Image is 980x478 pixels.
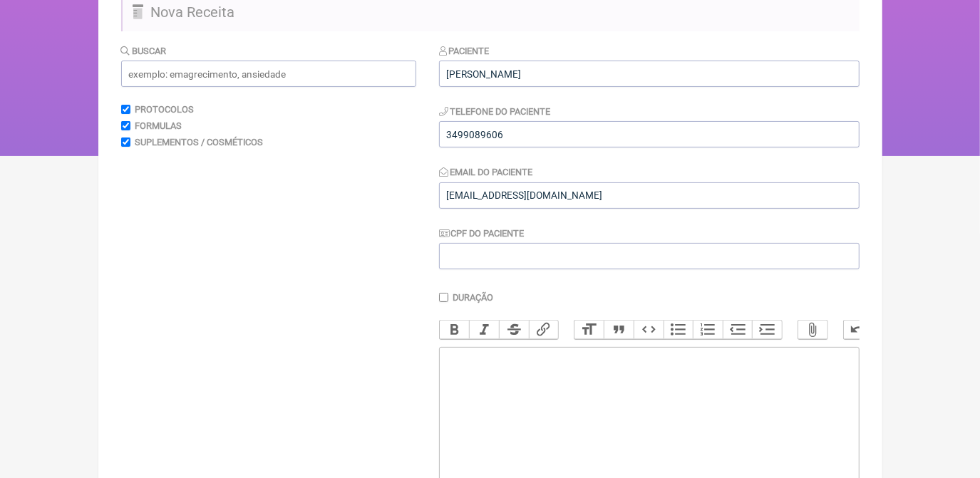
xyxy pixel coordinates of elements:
button: Strikethrough [499,321,529,339]
button: Bold [440,321,470,339]
label: Telefone do Paciente [439,106,551,117]
button: Attach Files [798,321,828,339]
button: Italic [469,321,499,339]
button: Increase Level [752,321,782,339]
button: Code [634,321,664,339]
label: Formulas [135,120,182,131]
label: Suplementos / Cosméticos [135,137,263,147]
button: Link [529,321,559,339]
button: Undo [844,321,874,339]
button: Bullets [664,321,693,339]
label: CPF do Paciente [439,228,525,239]
button: Numbers [693,321,723,339]
label: Email do Paciente [439,167,533,177]
button: Decrease Level [723,321,753,339]
label: Protocolos [135,104,194,115]
button: Quote [604,321,634,339]
label: Buscar [121,46,167,56]
label: Paciente [439,46,490,56]
label: Duração [453,292,493,303]
input: exemplo: emagrecimento, ansiedade [121,61,416,87]
button: Heading [574,321,604,339]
